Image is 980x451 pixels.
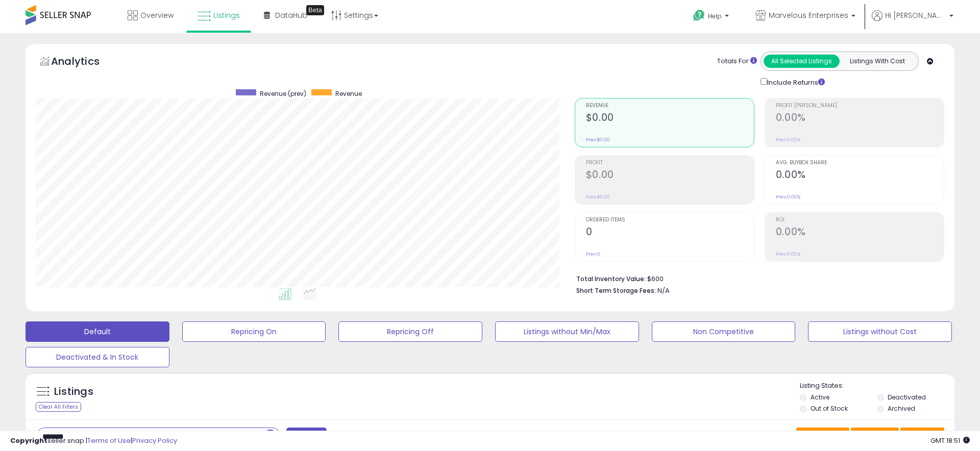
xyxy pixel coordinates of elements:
button: Repricing On [182,321,326,342]
h2: $0.00 [586,112,754,126]
button: All Selected Listings [764,55,840,68]
span: ROI [776,217,944,223]
span: N/A [657,286,670,295]
div: seller snap | | [10,436,177,446]
span: DataHub [275,10,307,20]
b: Total Inventory Value: [576,274,646,283]
label: Deactivated [888,393,926,402]
div: Tooltip anchor [306,5,324,15]
span: Revenue [335,89,362,98]
span: Help [708,12,722,20]
button: Default [26,321,169,342]
span: Hi [PERSON_NAME] [885,10,946,20]
p: Listing States: [800,381,954,391]
h2: $0.00 [586,169,754,183]
h2: 0.00% [776,112,944,126]
a: Hi [PERSON_NAME] [872,10,953,33]
button: Columns [851,428,899,445]
span: Marvelous Enterprises [769,10,848,20]
small: Prev: 0.00% [776,194,800,200]
h2: 0.00% [776,226,944,240]
span: Profit [PERSON_NAME] [776,103,944,109]
button: Listings With Cost [839,55,915,68]
button: Repricing Off [338,321,482,342]
h5: Listings [54,385,93,399]
h2: 0.00% [776,169,944,183]
div: Include Returns [753,76,837,88]
small: Prev: $0.00 [586,137,610,143]
span: Ordered Items [586,217,754,223]
i: Get Help [693,9,705,22]
label: Archived [888,404,915,413]
span: Overview [140,10,174,20]
label: Out of Stock [811,404,848,413]
button: Deactivated & In Stock [26,347,169,367]
span: Avg. Buybox Share [776,160,944,166]
li: $600 [576,272,937,284]
button: Actions [900,428,944,445]
span: Revenue (prev) [260,89,306,98]
button: Save View [796,428,849,445]
span: Revenue [586,103,754,109]
small: Prev: 0.00% [776,137,800,143]
span: Listings [213,10,240,20]
span: 2025-09-17 18:51 GMT [930,436,970,445]
strong: Copyright [10,436,47,445]
b: Short Term Storage Fees: [576,286,656,295]
small: Prev: 0 [586,251,600,257]
span: Profit [586,160,754,166]
h2: 0 [586,226,754,240]
small: Prev: 0.00% [776,251,800,257]
div: Totals For [717,57,757,66]
button: Listings without Cost [808,321,952,342]
label: Active [811,393,829,402]
button: Listings without Min/Max [495,321,639,342]
button: Non Competitive [652,321,796,342]
h5: Analytics [51,54,119,71]
a: Help [685,2,739,33]
small: Prev: $0.00 [586,194,610,200]
button: Filters [286,428,326,445]
div: Clear All Filters [36,402,81,412]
